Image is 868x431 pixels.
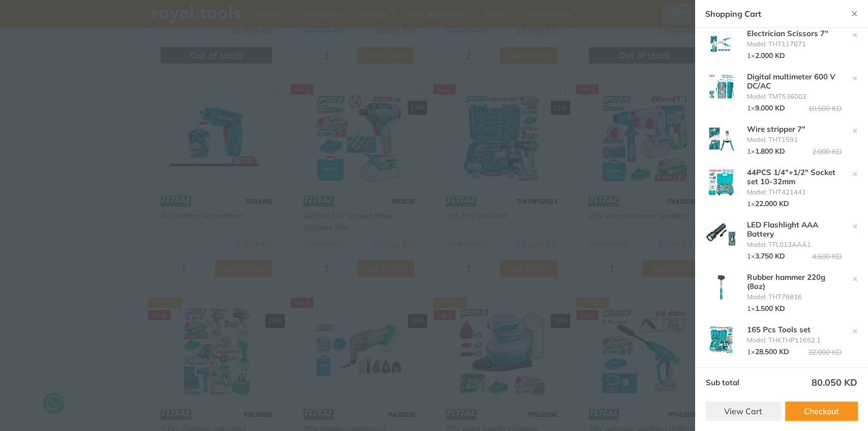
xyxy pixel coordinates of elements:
[703,30,739,57] img: Royal Tools - Electrician Scissors 7
[747,304,751,312] span: 1
[747,272,825,291] a: Rubber hammer 220g (8oz)
[703,126,739,153] img: Royal Tools - Wire stripper 7
[755,103,785,112] span: 9.000 KD
[747,72,835,91] a: Digital multimeter 600 V DC/AC
[705,8,830,20] div: Shopping Cart
[747,103,842,113] div: ×
[785,401,858,421] a: Checkout
[747,104,751,112] span: 1
[747,347,842,357] div: ×
[747,252,751,260] span: 1
[755,199,789,208] span: 22.000 KD
[747,198,842,209] div: ×
[747,188,842,196] li: Model: THT421441
[747,92,842,100] li: Model: TMT536002
[747,240,842,248] li: Model: TFL013AAA1
[755,147,785,156] span: 1.800 KD
[747,51,751,60] span: 1
[747,40,842,48] li: Model: THT117871
[747,146,842,157] div: ×
[747,303,842,314] div: ×
[808,105,842,112] span: 10.500 KD
[747,251,842,262] div: ×
[747,348,751,356] span: 1
[755,51,785,60] span: 2.000 KD
[777,376,858,389] td: 80.050 KD
[703,73,739,100] img: Royal Tools - Digital multimeter 600 V DC/AC
[747,293,842,301] li: Model: THT76816
[703,221,739,248] img: Royal Tools - LED Flashlight AAA Battery
[705,401,781,421] a: View Cart
[747,325,811,334] a: 165 Pcs Tools set
[747,199,751,208] span: 1
[747,28,828,38] a: Electrician Scissors 7"
[703,169,739,196] img: Royal Tools - 44PCS 1/4
[747,147,751,155] span: 1
[755,251,785,261] span: 3.750 KD
[747,50,842,61] div: ×
[812,253,842,260] span: 4.500 KD
[747,167,835,186] a: 44PCS 1/4"+1/2" Socket set 10-32mm
[808,349,842,356] span: 32.000 KD
[703,274,739,301] img: Royal Tools - Rubber hammer 220g (8oz)
[747,135,842,143] li: Model: THT1591
[812,148,842,155] span: 2.000 KD
[755,304,785,313] span: 1.500 KD
[755,347,789,356] span: 28.500 KD
[747,336,842,344] li: Model: THKTHP11652.1
[747,220,818,239] a: LED Flashlight AAA Battery
[703,326,739,353] img: Royal Tools - 165 Pcs Tools set
[747,124,805,134] a: Wire stripper 7"
[705,376,777,389] th: Sub total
